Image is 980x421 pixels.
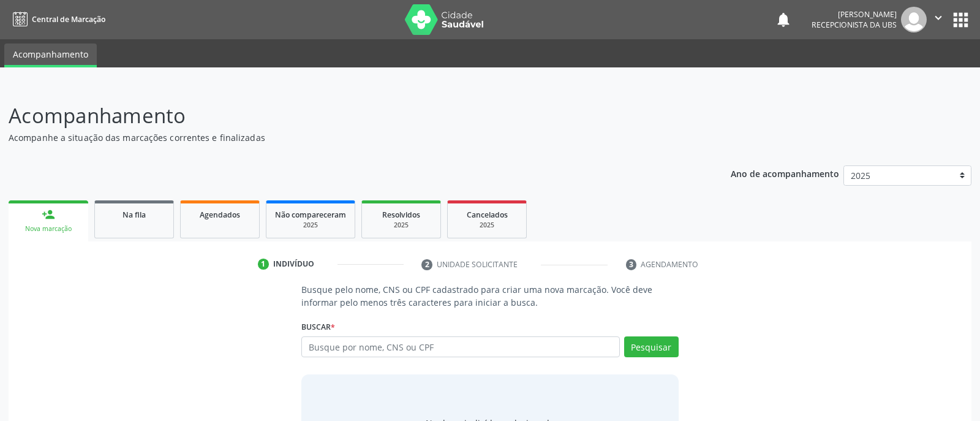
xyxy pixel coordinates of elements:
p: Ano de acompanhamento [731,165,839,181]
div: 2025 [275,221,346,230]
input: Busque por nome, CNS ou CPF [301,336,619,357]
span: Na fila [123,210,146,220]
div: Indivíduo [273,259,314,270]
a: Central de Marcação [9,9,105,29]
button: Pesquisar [624,336,679,357]
p: Acompanhe a situação das marcações correntes e finalizadas [9,131,682,144]
p: Acompanhamento [9,101,682,131]
button: notifications [775,11,792,28]
div: person_add [42,208,55,221]
div: Nova marcação [17,224,80,233]
label: Buscar [301,317,335,336]
div: 1 [258,259,269,270]
p: Busque pelo nome, CNS ou CPF cadastrado para criar uma nova marcação. Você deve informar pelo men... [301,283,678,309]
i:  [932,11,945,25]
span: Agendados [200,210,240,220]
span: Central de Marcação [32,14,105,25]
span: Não compareceram [275,210,346,220]
span: Resolvidos [382,210,420,220]
span: Recepcionista da UBS [812,20,897,30]
a: Acompanhamento [4,44,97,67]
span: Cancelados [467,210,508,220]
button: apps [950,9,971,31]
div: 2025 [371,221,432,230]
div: [PERSON_NAME] [812,9,897,20]
div: 2025 [456,221,518,230]
img: img [901,7,927,32]
button:  [927,7,950,32]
